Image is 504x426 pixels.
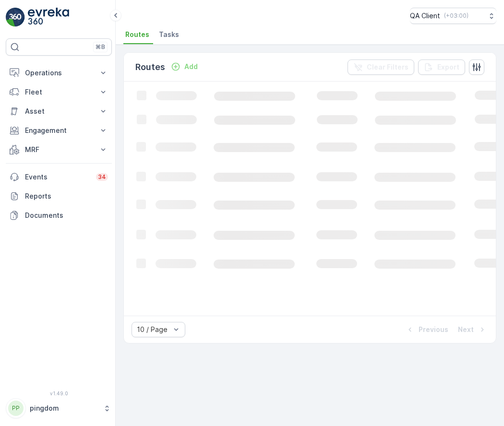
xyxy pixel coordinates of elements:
[184,62,198,71] p: Add
[6,187,112,206] a: Reports
[418,59,465,75] button: Export
[6,121,112,140] button: Engagement
[6,398,112,418] button: PPpingdom
[348,59,414,75] button: Clear Filters
[444,12,468,20] p: ( +03:00 )
[437,62,459,72] p: Export
[6,8,25,27] img: logo
[30,403,98,413] p: pingdom
[25,68,93,78] p: Operations
[6,102,112,121] button: Asset
[167,61,202,72] button: Add
[25,126,93,135] p: Engagement
[25,106,93,116] p: Asset
[6,167,112,187] a: Events34
[458,325,474,334] p: Next
[25,191,108,201] p: Reports
[419,325,448,334] p: Previous
[135,60,165,74] p: Routes
[6,206,112,225] a: Documents
[6,140,112,159] button: MRF
[96,43,105,51] p: ⌘B
[28,8,69,27] img: logo_light-DOdMpM7g.png
[457,324,488,335] button: Next
[25,211,108,220] p: Documents
[8,401,24,416] div: PP
[6,390,112,396] span: v 1.49.0
[410,11,440,21] p: QA Client
[159,30,179,39] span: Tasks
[125,30,149,39] span: Routes
[404,324,449,335] button: Previous
[6,63,112,83] button: Operations
[25,145,93,154] p: MRF
[25,172,90,182] p: Events
[367,62,408,72] p: Clear Filters
[410,8,496,24] button: QA Client(+03:00)
[25,87,93,97] p: Fleet
[98,173,106,181] p: 34
[6,83,112,102] button: Fleet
